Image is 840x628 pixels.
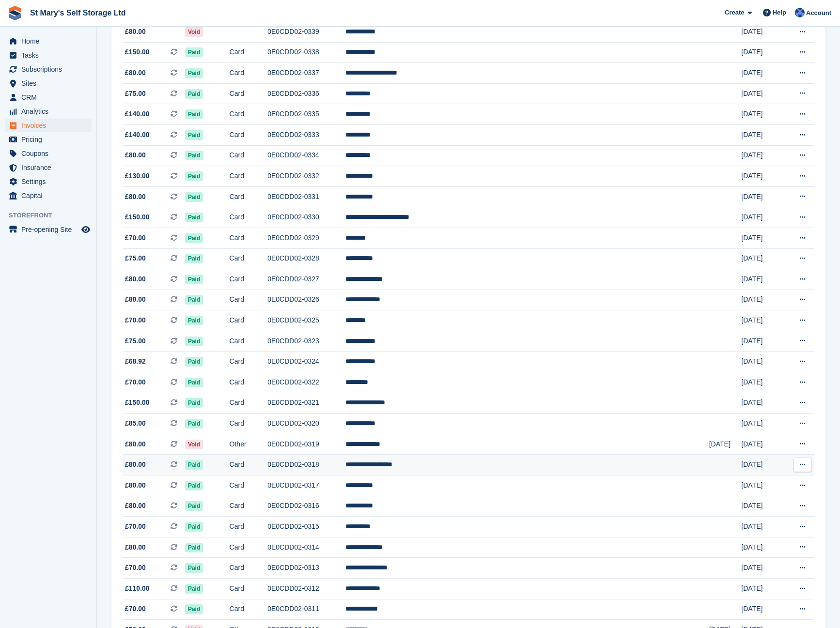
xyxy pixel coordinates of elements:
[230,372,268,393] td: Card
[185,192,203,202] span: Paid
[230,269,268,290] td: Card
[21,161,79,174] span: Insurance
[5,62,92,76] a: menu
[230,352,268,372] td: Card
[185,68,203,78] span: Paid
[26,5,130,21] a: St Mary's Self Storage Ltd
[125,171,150,181] span: £130.00
[185,522,203,532] span: Paid
[230,434,268,455] td: Other
[125,294,146,305] span: £80.00
[230,63,268,84] td: Card
[230,496,268,517] td: Card
[741,475,783,496] td: [DATE]
[21,34,79,48] span: Home
[267,393,345,414] td: 0E0CDD02-0321
[125,418,146,429] span: £85.00
[185,171,203,181] span: Paid
[230,599,268,620] td: Card
[9,211,96,220] span: Storefront
[80,224,92,235] a: Preview store
[125,604,146,614] span: £70.00
[267,475,345,496] td: 0E0CDD02-0317
[795,8,805,17] img: Matthew Keenan
[267,558,345,579] td: 0E0CDD02-0313
[5,147,92,160] a: menu
[267,207,345,228] td: 0E0CDD02-0330
[741,455,783,475] td: [DATE]
[267,290,345,310] td: 0E0CDD02-0326
[230,124,268,145] td: Card
[125,192,146,202] span: £80.00
[125,377,146,387] span: £70.00
[21,91,79,104] span: CRM
[185,151,203,160] span: Paid
[741,21,783,42] td: [DATE]
[230,104,268,125] td: Card
[709,434,742,455] td: [DATE]
[267,434,345,455] td: 0E0CDD02-0319
[267,599,345,620] td: 0E0CDD02-0311
[21,133,79,146] span: Pricing
[267,352,345,372] td: 0E0CDD02-0324
[267,42,345,63] td: 0E0CDD02-0338
[267,104,345,125] td: 0E0CDD02-0335
[5,77,92,90] a: menu
[230,393,268,414] td: Card
[185,604,203,614] span: Paid
[125,47,150,57] span: £150.00
[125,274,146,284] span: £80.00
[230,145,268,166] td: Card
[185,213,203,222] span: Paid
[125,480,146,490] span: £80.00
[5,119,92,132] a: menu
[267,248,345,269] td: 0E0CDD02-0328
[230,455,268,475] td: Card
[21,175,79,188] span: Settings
[267,145,345,166] td: 0E0CDD02-0334
[185,254,203,263] span: Paid
[741,248,783,269] td: [DATE]
[267,186,345,207] td: 0E0CDD02-0331
[267,21,345,42] td: 0E0CDD02-0339
[125,89,146,99] span: £75.00
[741,434,783,455] td: [DATE]
[125,233,146,243] span: £70.00
[230,414,268,434] td: Card
[230,537,268,558] td: Card
[125,356,146,367] span: £68.92
[230,248,268,269] td: Card
[125,27,146,37] span: £80.00
[267,496,345,517] td: 0E0CDD02-0316
[267,372,345,393] td: 0E0CDD02-0322
[185,233,203,243] span: Paid
[230,290,268,310] td: Card
[230,186,268,207] td: Card
[230,475,268,496] td: Card
[230,517,268,537] td: Card
[267,537,345,558] td: 0E0CDD02-0314
[185,543,203,552] span: Paid
[185,460,203,470] span: Paid
[267,166,345,187] td: 0E0CDD02-0332
[741,579,783,599] td: [DATE]
[21,147,79,160] span: Coupons
[125,315,146,325] span: £70.00
[267,579,345,599] td: 0E0CDD02-0312
[125,212,150,222] span: £150.00
[267,517,345,537] td: 0E0CDD02-0315
[741,537,783,558] td: [DATE]
[741,393,783,414] td: [DATE]
[741,83,783,104] td: [DATE]
[5,189,92,202] a: menu
[267,331,345,352] td: 0E0CDD02-0323
[230,579,268,599] td: Card
[125,68,146,78] span: £80.00
[21,189,79,202] span: Capital
[741,207,783,228] td: [DATE]
[185,337,203,346] span: Paid
[267,228,345,248] td: 0E0CDD02-0329
[21,119,79,132] span: Invoices
[185,27,203,37] span: Void
[741,517,783,537] td: [DATE]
